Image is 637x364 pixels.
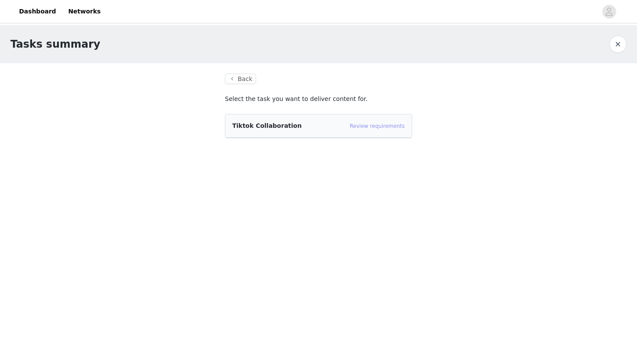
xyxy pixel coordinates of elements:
a: Dashboard [14,2,61,21]
div: avatar [605,5,613,19]
a: Networks [63,2,106,21]
h1: Tasks summary [10,36,100,52]
span: Tiktok Collaboration [232,122,302,129]
p: Select the task you want to deliver content for. [225,94,412,104]
button: Back [225,74,256,84]
a: Review requirements [350,123,405,129]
